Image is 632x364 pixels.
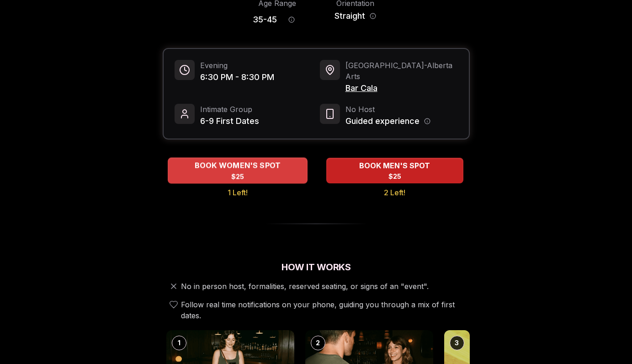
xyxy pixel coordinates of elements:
[172,336,186,350] div: 1
[384,187,405,198] span: 2 Left!
[326,158,463,183] button: BOOK MEN'S SPOT - 2 Left!
[388,172,401,181] span: $25
[228,187,248,198] span: 1 Left!
[345,115,420,128] span: Guided experience
[231,172,244,181] span: $25
[163,261,470,273] h2: How It Works
[370,13,376,19] button: Orientation information
[253,13,277,26] span: 35 - 45
[345,82,458,95] span: Bar Cala
[192,160,282,171] span: BOOK WOMEN'S SPOT
[181,299,466,321] span: Follow real time notifications on your phone, guiding you through a mix of first dates.
[335,10,365,22] span: Straight
[200,104,259,115] span: Intimate Group
[200,115,259,128] span: 6-9 First Dates
[200,71,274,84] span: 6:30 PM - 8:30 PM
[424,118,430,124] button: Host information
[200,60,274,71] span: Evening
[345,60,458,82] span: [GEOGRAPHIC_DATA] - Alberta Arts
[181,281,429,292] span: No in person host, formalities, reserved seating, or signs of an "event".
[345,104,430,115] span: No Host
[168,157,308,183] button: BOOK WOMEN'S SPOT - 1 Left!
[311,336,325,350] div: 2
[450,336,464,350] div: 3
[357,160,432,171] span: BOOK MEN'S SPOT
[281,10,302,30] button: Age range information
